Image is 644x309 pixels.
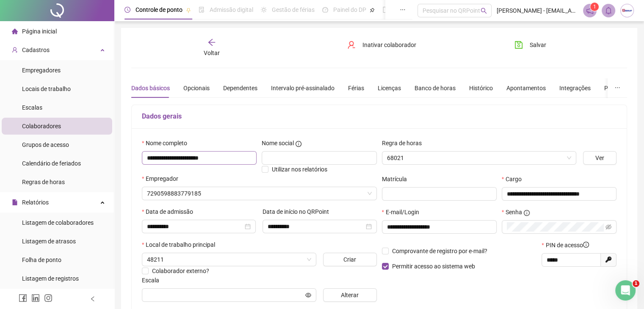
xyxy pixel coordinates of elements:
iframe: Intercom live chat [615,280,636,301]
div: Dependentes [223,83,257,93]
span: Listagem de registros [22,275,79,282]
span: info-circle [583,242,589,248]
span: Criar [343,255,356,264]
span: info-circle [524,210,530,216]
span: Nome social [262,138,294,148]
span: info-circle [296,141,301,147]
div: Integrações [559,83,591,93]
span: linkedin [31,294,40,302]
div: Férias [348,83,364,93]
span: Listagem de atrasos [22,238,76,245]
button: Alterar [323,288,377,302]
span: pushpin [186,8,191,13]
span: user-delete [347,41,356,49]
span: eye [305,292,311,298]
span: Página inicial [22,28,57,35]
span: Ver [595,153,604,163]
span: file [12,199,18,205]
span: Colaboradores [22,123,61,130]
label: Empregador [142,174,184,183]
span: sun [261,7,267,13]
span: [PERSON_NAME] - [EMAIL_ADDRESS][DOMAIN_NAME] [497,6,578,15]
span: Gestão de férias [272,6,315,13]
span: 48211 [147,253,311,266]
span: pushpin [370,8,375,13]
label: E-mail/Login [382,207,425,217]
label: Nome completo [142,138,193,148]
sup: 1 [590,3,599,11]
button: Criar [323,253,377,266]
button: Salvar [508,38,553,52]
span: save [514,41,523,49]
span: Regras de horas [22,179,65,185]
label: Matrícula [382,174,412,184]
button: ellipsis [608,78,627,98]
img: 68889 [621,4,633,17]
div: Dados básicos [131,83,170,93]
span: Utilizar nos relatórios [272,166,327,173]
span: arrow-left [207,38,216,47]
span: Controle de ponto [135,6,182,13]
label: Regra de horas [382,138,427,148]
label: Data de início no QRPoint [263,207,334,216]
span: Inativar colaborador [362,40,416,50]
span: book [382,7,388,13]
span: Admissão digital [210,6,253,13]
span: Colaborador externo? [152,268,209,274]
label: Escala [142,276,165,285]
span: notification [586,7,594,14]
span: file-done [199,7,205,13]
span: Senha [506,207,522,217]
span: Listagem de colaboradores [22,219,94,226]
div: Opcionais [183,83,210,93]
span: 1 [593,4,596,10]
span: PIN de acesso [546,240,589,250]
span: Voltar [204,50,220,56]
div: Intervalo pré-assinalado [271,83,334,93]
span: Salvar [530,40,546,50]
div: Histórico [469,83,493,93]
div: Preferências [604,83,637,93]
span: 68021 [387,152,571,164]
span: Calendário de feriados [22,160,81,167]
span: Folha de ponto [22,257,61,263]
h5: Dados gerais [142,111,616,121]
span: bell [605,7,612,14]
button: Ver [583,151,616,165]
span: 1 [633,280,639,287]
span: ellipsis [400,7,406,13]
span: Permitir acesso ao sistema web [392,263,475,270]
span: search [481,8,487,14]
span: Grupos de acesso [22,141,69,148]
span: Empregadores [22,67,61,74]
span: Locais de trabalho [22,86,71,92]
label: Cargo [502,174,527,184]
span: Comprovante de registro por e-mail? [392,248,487,254]
div: Apontamentos [506,83,546,93]
span: dashboard [322,7,328,13]
button: Inativar colaborador [341,38,423,52]
div: Licenças [378,83,401,93]
span: user-add [12,47,18,53]
div: Banco de horas [415,83,456,93]
span: home [12,28,18,34]
span: ellipsis [614,85,620,91]
span: Cadastros [22,47,50,53]
span: eye-invisible [605,224,611,230]
span: facebook [19,294,27,302]
label: Local de trabalho principal [142,240,221,249]
span: clock-circle [124,7,130,13]
span: Painel do DP [333,6,366,13]
span: Alterar [341,290,359,300]
label: Data de admissão [142,207,199,216]
span: 7290598883779185 [147,187,372,200]
span: Relatórios [22,199,49,206]
span: left [90,296,96,302]
span: instagram [44,294,53,302]
span: Escalas [22,104,42,111]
